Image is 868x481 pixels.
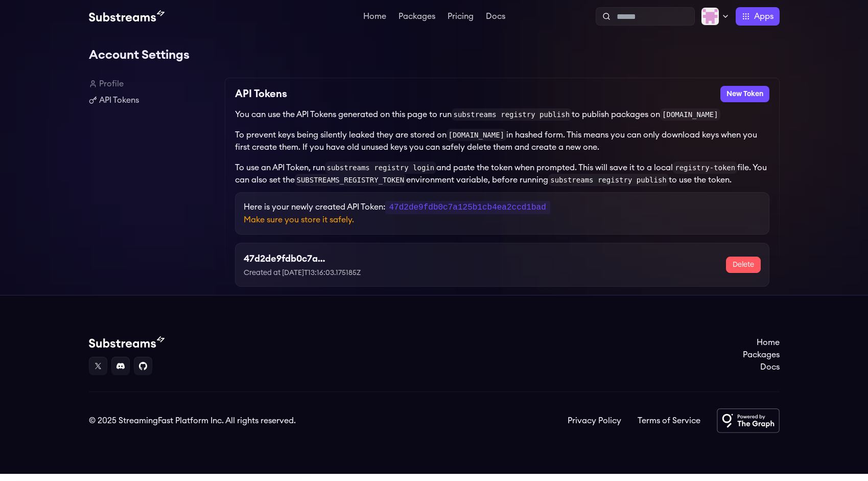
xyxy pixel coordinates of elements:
[89,45,780,65] h1: Account Settings
[638,415,700,427] a: Terms of Service
[396,12,437,22] a: Packages
[244,201,761,214] p: Here is your newly created API Token:
[568,415,621,427] a: Privacy Policy
[717,408,780,433] img: Powered by The Graph
[89,10,165,22] img: Substream's logo
[447,129,507,141] code: [DOMAIN_NAME]
[452,108,572,121] code: substreams registry publish
[89,78,217,90] a: Profile
[720,86,769,102] button: New Token
[743,349,780,361] a: Packages
[385,201,550,214] code: 47d2de9fdb0c7a125b1cb4ea2ccd1bad
[89,94,217,106] a: API Tokens
[548,174,669,186] code: substreams registry publish
[235,86,287,102] h2: API Tokens
[445,12,476,22] a: Pricing
[726,257,761,273] button: Delete
[743,361,780,373] a: Docs
[754,10,773,22] span: Apps
[484,12,507,22] a: Docs
[89,415,296,427] div: © 2025 StreamingFast Platform Inc. All rights reserved.
[235,162,769,186] p: To use an API Token, run and paste the token when prompted. This will save it to a local file. Yo...
[89,336,165,349] img: Substream's logo
[743,336,780,349] a: Home
[244,214,761,226] p: Make sure you store it safely.
[701,7,719,26] img: Profile
[244,251,327,266] h3: 47d2de9fdb0c7a125b1cb4ea2ccd1bad
[295,174,407,186] code: SUBSTREAMS_REGISTRY_TOKEN
[325,162,437,174] code: substreams registry login
[244,268,410,278] p: Created at [DATE]T13:16:03.175185Z
[673,162,737,174] code: registry-token
[361,12,388,22] a: Home
[235,129,769,153] p: To prevent keys being silently leaked they are stored on in hashed form. This means you can only ...
[660,108,720,121] code: [DOMAIN_NAME]
[235,108,769,121] p: You can use the API Tokens generated on this page to run to publish packages on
